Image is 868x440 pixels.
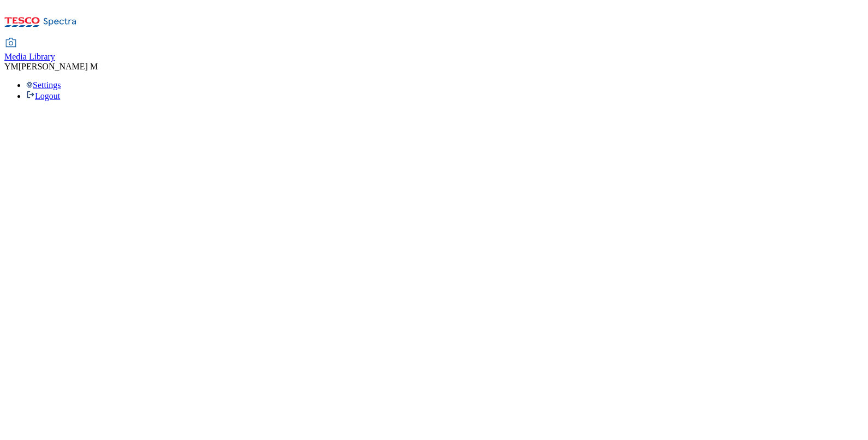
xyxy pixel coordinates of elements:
span: Media Library [4,52,55,61]
span: [PERSON_NAME] M [19,62,98,71]
a: Media Library [4,39,55,62]
a: Logout [26,91,60,101]
a: Settings [26,80,61,90]
span: YM [4,62,19,71]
